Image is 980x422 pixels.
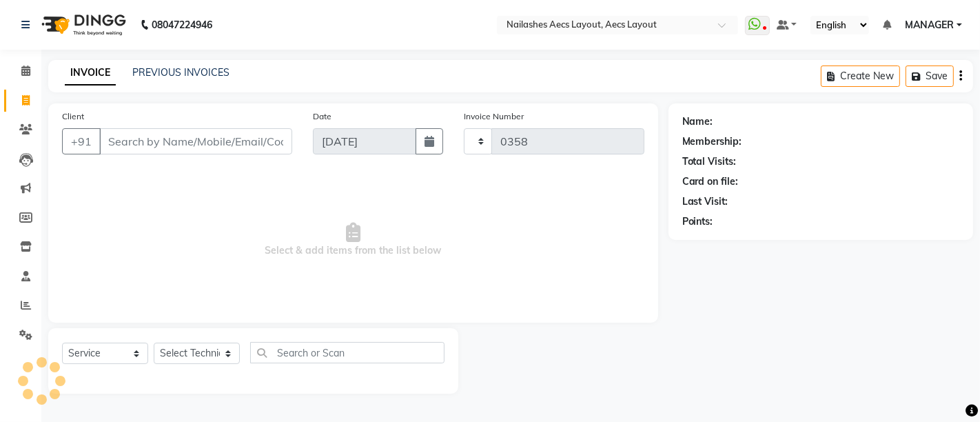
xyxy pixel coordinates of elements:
div: Card on file: [682,174,739,189]
button: Save [906,66,954,87]
label: Client [62,110,84,123]
b: 08047224946 [152,6,212,44]
button: +91 [62,128,101,154]
label: Date [313,110,331,123]
a: INVOICE [65,61,116,86]
img: logo [35,6,130,44]
input: Search by Name/Mobile/Email/Code [99,128,292,154]
div: Name: [682,114,713,129]
span: MANAGER [905,18,954,32]
button: Create New [821,66,900,87]
input: Search or Scan [250,342,445,363]
label: Invoice Number [464,110,524,123]
div: Total Visits: [682,154,737,169]
a: PREVIOUS INVOICES [132,66,229,79]
div: Points: [682,214,713,229]
div: Last Visit: [682,194,728,209]
div: Membership: [682,134,742,149]
span: Select & add items from the list below [62,171,644,309]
